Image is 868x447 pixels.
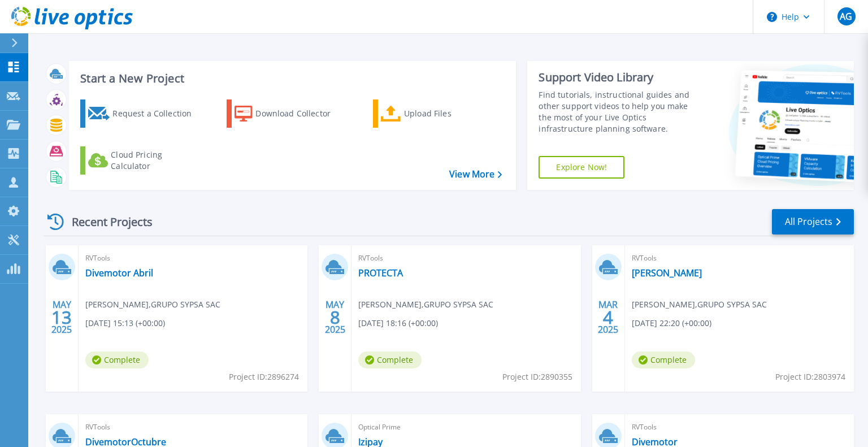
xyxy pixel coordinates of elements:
div: Cloud Pricing Calculator [111,149,201,172]
div: Download Collector [255,102,346,125]
div: MAY 2025 [324,297,346,338]
span: [PERSON_NAME] , GRUPO SYPSA SAC [85,298,220,311]
span: RVTools [358,252,574,264]
a: View More [449,169,502,180]
span: AG [840,12,852,21]
a: Explore Now! [539,156,624,179]
span: RVTools [632,252,847,264]
div: Recent Projects [44,208,168,236]
span: 8 [330,313,340,322]
span: 4 [603,313,613,322]
span: Project ID: 2890355 [502,371,572,383]
span: [PERSON_NAME] , GRUPO SYPSA SAC [632,298,767,311]
div: Request a Collection [112,102,203,125]
a: Cloud Pricing Calculator [80,146,206,175]
span: RVTools [85,252,301,264]
div: Upload Files [404,102,494,125]
span: RVTools [632,421,847,433]
span: 13 [51,313,72,322]
span: Complete [358,351,422,368]
div: MAY 2025 [51,297,72,338]
a: [PERSON_NAME] [632,267,702,279]
a: Divemotor Abril [85,267,153,279]
span: Complete [632,351,695,368]
h3: Start a New Project [80,72,502,85]
a: Upload Files [373,99,499,128]
span: Optical Prime [358,421,574,433]
span: Project ID: 2803974 [775,371,845,383]
a: Download Collector [227,99,353,128]
span: [PERSON_NAME] , GRUPO SYPSA SAC [358,298,493,311]
span: [DATE] 18:16 (+00:00) [358,317,438,329]
a: PROTECTA [358,267,403,279]
span: RVTools [85,421,301,433]
a: Request a Collection [80,99,206,128]
div: MAR 2025 [597,297,619,338]
span: Project ID: 2896274 [229,371,299,383]
div: Support Video Library [539,70,702,85]
div: Find tutorials, instructional guides and other support videos to help you make the most of your L... [539,89,702,134]
a: All Projects [772,209,854,235]
span: [DATE] 15:13 (+00:00) [85,317,165,329]
span: [DATE] 22:20 (+00:00) [632,317,711,329]
span: Complete [85,351,149,368]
